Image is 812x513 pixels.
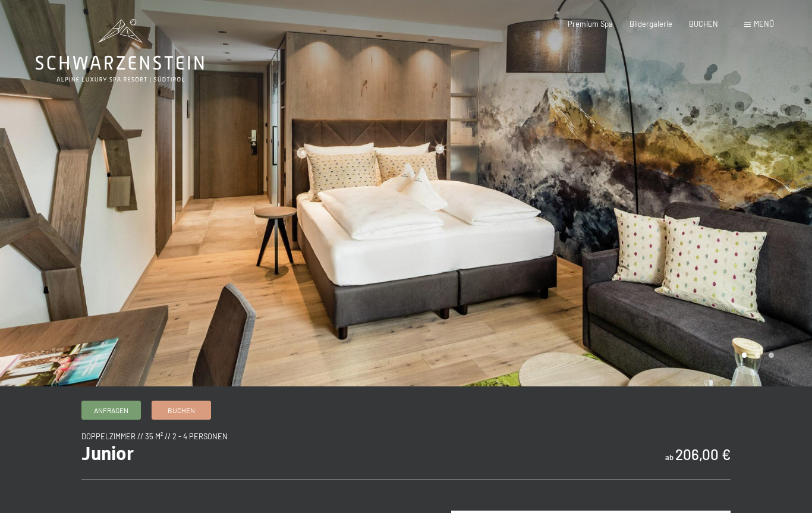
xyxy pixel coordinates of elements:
a: BUCHEN [689,19,718,29]
a: Anfragen [82,401,140,419]
a: Bildergalerie [630,19,672,29]
span: ab [665,452,673,462]
span: Menü [754,19,774,29]
b: 206,00 € [675,446,731,463]
span: Junior [81,442,134,465]
span: Doppelzimmer // 35 m² // 2 - 4 Personen [81,432,228,441]
span: Anfragen [94,405,128,416]
a: Buchen [152,401,210,419]
a: Premium Spa [568,19,613,29]
span: Buchen [168,405,195,416]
